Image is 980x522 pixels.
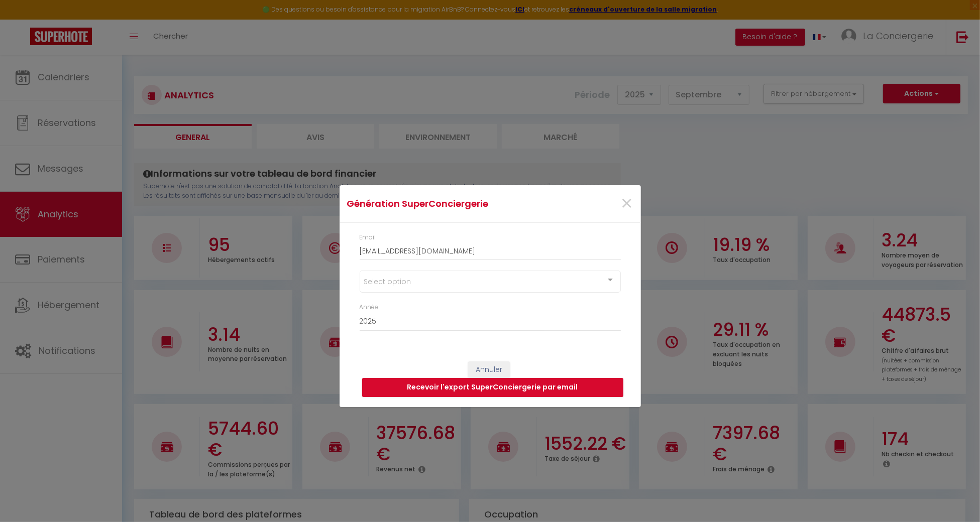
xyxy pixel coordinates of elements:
[360,303,379,312] label: Année
[468,361,510,378] button: Annuler
[621,193,633,215] button: Close
[360,233,376,242] label: Email
[362,378,623,397] button: Recevoir l'export SuperConciergerie par email
[364,275,411,287] span: Select option
[347,197,533,211] h4: Génération SuperConciergerie
[8,4,38,34] button: Ouvrir le widget de chat LiveChat
[621,189,633,219] span: ×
